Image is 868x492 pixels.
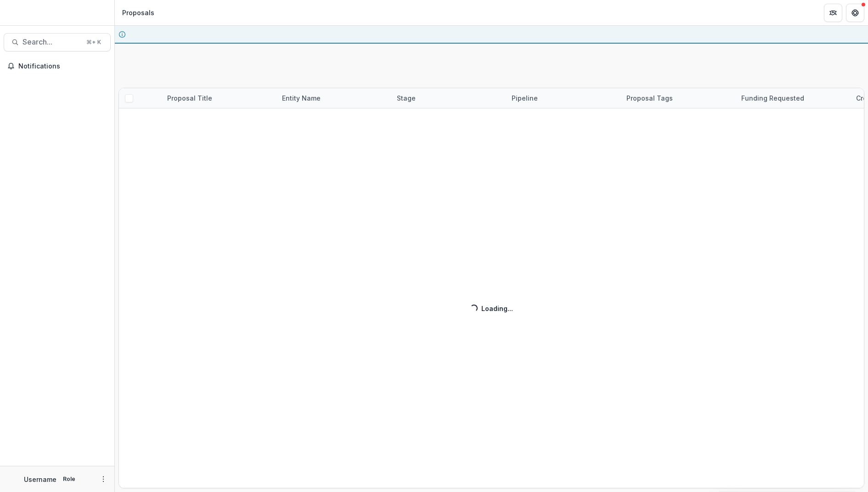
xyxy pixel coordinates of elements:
button: Partners [824,4,842,22]
button: More [98,474,109,485]
div: ⌘ + K [85,37,103,47]
div: Proposals [122,8,154,17]
p: Role [60,475,78,483]
button: Search... [4,33,111,51]
nav: breadcrumb [118,6,158,19]
button: Notifications [4,59,111,74]
p: Username [24,475,56,484]
span: Notifications [18,62,107,70]
span: Search... [23,38,81,46]
button: Get Help [846,4,864,22]
button: Open AI Assistant [828,452,850,474]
